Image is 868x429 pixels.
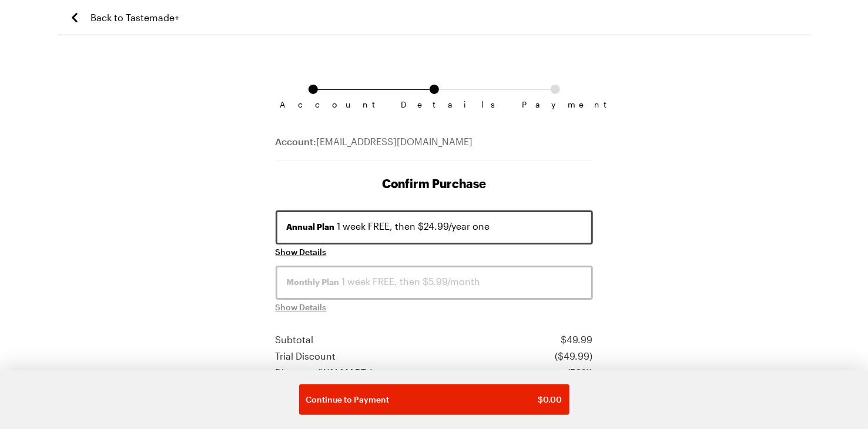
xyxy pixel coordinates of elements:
[306,394,390,405] span: Continue to Payment
[276,333,593,415] section: Price summary
[276,85,593,100] ol: Subscription checkout form navigation
[276,210,593,244] button: Annual Plan 1 week FREE, then $24.99/year one
[280,100,346,109] span: Account
[276,175,593,192] h1: Confirm Purchase
[276,246,327,258] button: Show Details
[287,276,340,288] span: Monthly Plan
[276,333,314,347] div: Subtotal
[522,100,588,109] span: Payment
[401,100,467,109] span: Details
[299,384,569,415] button: Continue to Payment$0.00
[276,301,327,313] span: Show Details
[538,394,562,405] span: $ 0.00
[555,349,593,363] div: ($ 49.99 )
[276,349,336,363] div: Trial Discount
[287,274,582,289] div: 1 week FREE, then $5.99/month
[561,333,593,347] div: $ 49.99
[568,366,593,380] div: ( 50% )
[276,266,593,300] button: Monthly Plan 1 week FREE, then $5.99/month
[276,366,374,380] div: Discount ( WALMART+ )
[276,135,593,161] div: [EMAIL_ADDRESS][DOMAIN_NAME]
[91,11,180,25] span: Back to Tastemade+
[276,136,317,147] span: Account:
[287,221,335,233] span: Annual Plan
[287,219,582,233] div: 1 week FREE, then $24.99/year one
